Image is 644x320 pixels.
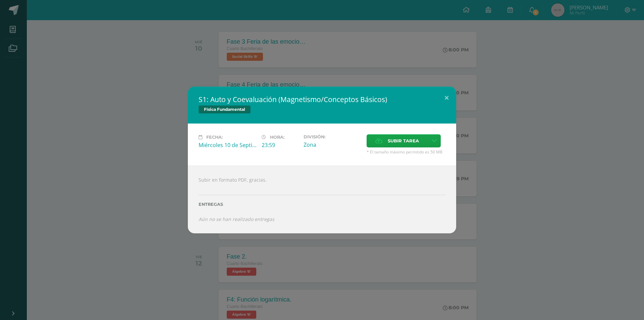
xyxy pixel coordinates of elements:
[199,95,445,104] h2: S1: Auto y Coevaluación (Magnetismo/Conceptos Básicos)
[367,149,445,155] span: * El tamaño máximo permitido es 50 MB
[199,202,445,207] label: Entregas
[388,135,419,147] span: Subir tarea
[270,135,284,140] span: Hora:
[304,134,361,139] label: División:
[437,87,456,109] button: Close (Esc)
[199,105,251,113] span: Física Fundamental
[188,166,456,233] div: Subir en formato PDF, gracias.
[262,141,298,149] div: 23:59
[206,135,223,140] span: Fecha:
[199,141,256,149] div: Miércoles 10 de Septiembre
[304,141,361,148] div: Zona
[199,216,274,222] i: Aún no se han realizado entregas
